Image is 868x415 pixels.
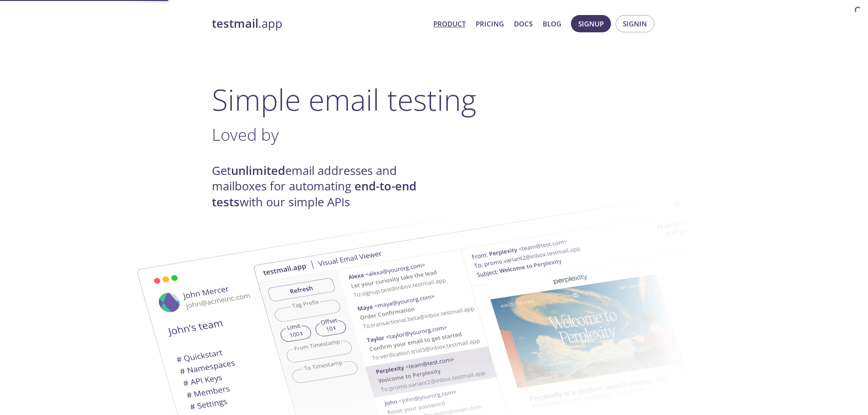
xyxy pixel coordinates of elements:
[578,18,604,30] span: Signup
[212,178,416,210] strong: end-to-end tests
[623,18,647,30] span: Signin
[212,16,426,31] a: testmail.app
[476,18,504,30] a: Pricing
[212,82,657,117] h1: Simple email testing
[514,18,533,30] a: Docs
[231,163,285,179] strong: unlimited
[212,163,434,210] h4: Get email addresses and mailboxes for automating with our simple APIs
[571,15,611,32] button: Signup
[616,15,654,32] button: Signin
[433,18,466,30] a: Product
[212,15,258,31] strong: testmail
[212,123,279,146] span: Loved by
[543,18,561,30] a: Blog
